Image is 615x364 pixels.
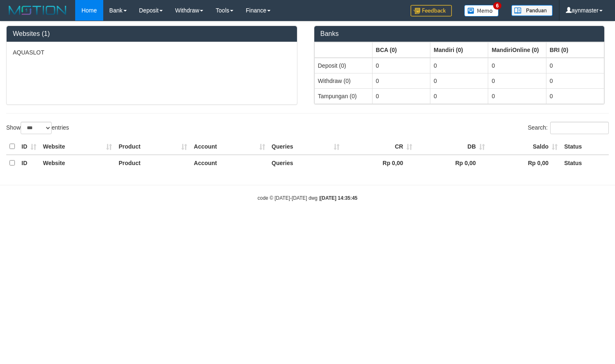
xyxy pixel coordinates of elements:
h3: Websites (1) [13,30,291,38]
th: Group: activate to sort column ascending [546,42,604,58]
td: 0 [546,73,604,88]
th: Rp 0,00 [488,155,561,171]
th: Status [561,155,609,171]
input: Search: [550,122,609,134]
label: Show entries [6,122,69,134]
td: 0 [430,88,488,104]
td: 0 [372,58,430,73]
td: Deposit (0) [314,58,372,73]
th: Product [115,155,190,171]
th: Group: activate to sort column ascending [430,42,488,58]
th: Product [115,139,190,155]
td: Tampungan (0) [314,88,372,104]
th: ID [18,139,40,155]
th: Rp 0,00 [416,155,488,171]
th: CR [343,139,416,155]
small: code © [DATE]-[DATE] dwg | [258,195,358,201]
strong: [DATE] 14:35:45 [320,195,357,201]
th: DB [416,139,488,155]
th: Queries [268,139,343,155]
th: Group: activate to sort column ascending [314,42,372,58]
th: Rp 0,00 [343,155,416,171]
td: 0 [488,58,546,73]
td: 0 [372,73,430,88]
th: Account [190,139,268,155]
th: Saldo [488,139,561,155]
th: Group: activate to sort column ascending [488,42,546,58]
td: 0 [546,88,604,104]
img: Button%20Memo.svg [464,5,499,17]
td: 0 [372,88,430,104]
td: 0 [430,73,488,88]
th: Website [40,139,115,155]
th: Website [40,155,115,171]
th: ID [18,155,40,171]
td: Withdraw (0) [314,73,372,88]
img: MOTION_logo.png [6,4,69,17]
td: 0 [488,73,546,88]
span: 6 [493,2,502,9]
th: Group: activate to sort column ascending [372,42,430,58]
img: Feedback.jpg [411,5,452,17]
td: 0 [430,58,488,73]
label: Search: [528,122,609,134]
th: Queries [268,155,343,171]
p: AQUASLOT [13,48,291,57]
td: 0 [488,88,546,104]
h3: Banks [321,30,598,38]
th: Status [561,139,609,155]
img: panduan.png [511,5,553,16]
td: 0 [546,58,604,73]
select: Showentries [21,122,52,134]
th: Account [190,155,268,171]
